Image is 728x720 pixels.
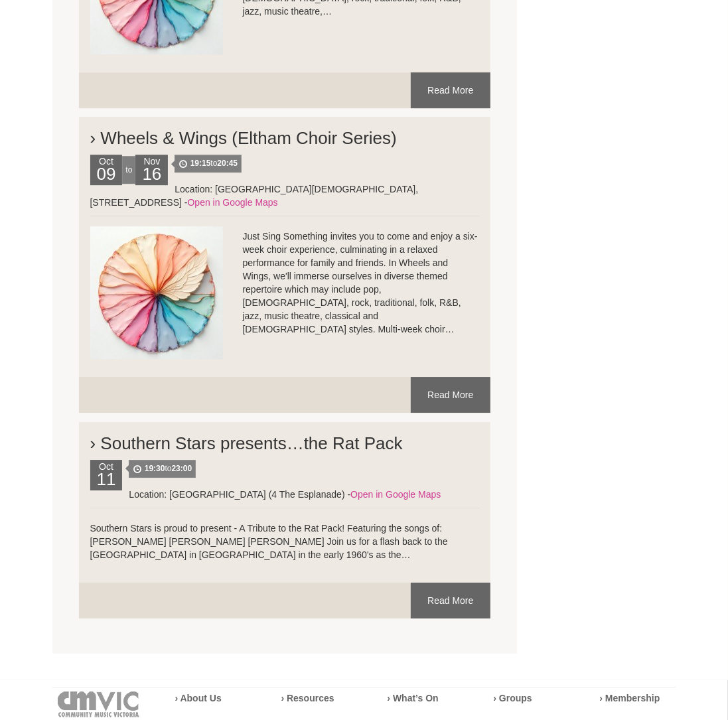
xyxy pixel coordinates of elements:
span: to [129,460,196,478]
h2: › Southern Stars presents…the Rat Pack [90,420,479,460]
div: Location: [GEOGRAPHIC_DATA] (4 The Esplanade) - [90,488,479,501]
a: Open in Google Maps [188,197,278,208]
strong: 19:30 [145,464,165,473]
h2: 09 [94,168,119,185]
strong: 20:45 [217,159,238,168]
a: › Resources [281,693,334,703]
a: › What’s On [388,693,439,703]
a: › Groups [494,693,532,703]
a: › Membership [600,693,660,703]
div: Oct [90,155,123,185]
h2: › Wheels & Wings (Eltham Choir Series) [90,115,479,155]
h2: 16 [139,168,165,185]
p: Just Sing Something invites you to come and enjoy a six-week choir experience, culminating in a r... [90,230,479,336]
img: WheelsWings_image.jpg [90,226,223,359]
strong: 19:15 [190,159,211,168]
p: Southern Stars is proud to present - A Tribute to the Rat Pack! Featuring the songs of: [PERSON_N... [90,522,479,561]
a: Read More [411,583,490,618]
img: cmvic-logo-footer.png [58,691,139,717]
a: › About Us [175,693,222,703]
div: to [122,156,135,184]
a: Read More [411,72,490,108]
strong: 23:00 [171,464,192,473]
div: Location: [GEOGRAPHIC_DATA][DEMOGRAPHIC_DATA], [STREET_ADDRESS] - [90,182,479,209]
h2: 11 [94,473,119,490]
div: Oct [90,460,123,490]
span: to [175,155,242,173]
a: Open in Google Maps [350,489,441,500]
div: Nov [135,155,168,185]
a: Read More [411,377,490,413]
